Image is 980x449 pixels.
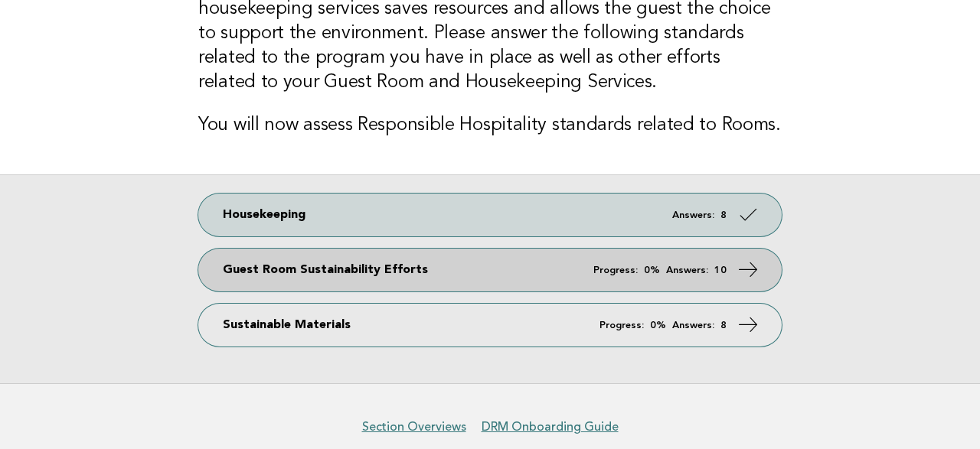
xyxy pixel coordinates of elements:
[482,419,619,434] a: DRM Onboarding Guide
[593,265,638,275] em: Progress:
[198,113,782,138] h3: You will now assess Responsible Hospitality standards related to Rooms.
[198,194,782,236] a: Housekeeping Answers: 8
[666,265,708,275] em: Answers:
[198,304,782,347] a: Sustainable Materials Progress: 0% Answers: 8
[644,265,660,275] strong: 0%
[720,210,727,220] strong: 8
[650,320,666,330] strong: 0%
[672,210,714,220] em: Answers:
[599,320,644,330] em: Progress:
[198,249,782,291] a: Guest Room Sustainability Efforts Progress: 0% Answers: 10
[362,419,466,434] a: Section Overviews
[720,320,727,330] strong: 8
[672,320,714,330] em: Answers:
[714,265,727,275] strong: 10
